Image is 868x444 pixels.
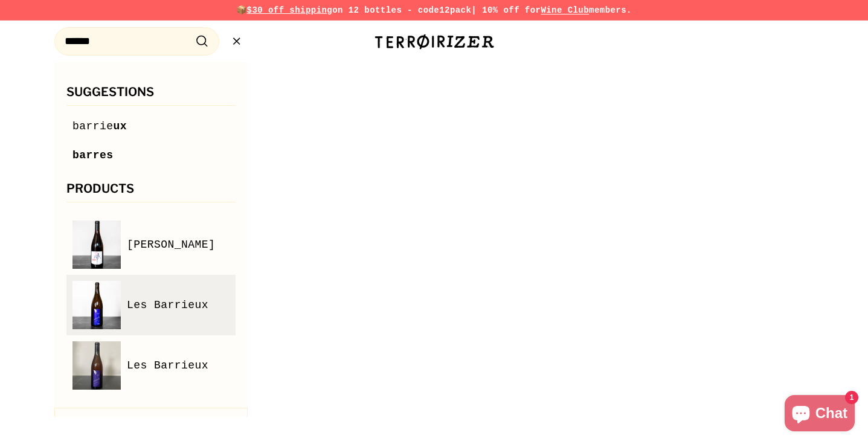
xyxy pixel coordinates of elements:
[72,281,121,329] img: Les Barrieux
[72,220,121,269] img: Barry
[114,120,127,132] span: ux
[247,5,333,15] span: $30 off shipping
[66,182,236,202] h3: Products
[72,120,114,132] mark: barrie
[72,149,114,161] span: barres
[439,5,471,15] strong: 12pack
[72,341,230,390] a: Les Barrieux Les Barrieux
[72,118,230,135] a: barrieux
[72,220,230,269] a: Barry [PERSON_NAME]
[66,86,236,106] h3: Suggestions
[72,147,230,164] a: barres
[72,281,230,329] a: Les Barrieux Les Barrieux
[24,4,844,17] p: 📦 on 12 bottles - code | 10% off for members.
[781,395,858,434] inbox-online-store-chat: Shopify online store chat
[127,357,208,375] span: Les Barrieux
[127,297,208,314] span: Les Barrieux
[72,341,121,390] img: Les Barrieux
[127,236,215,254] span: [PERSON_NAME]
[541,5,589,15] a: Wine Club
